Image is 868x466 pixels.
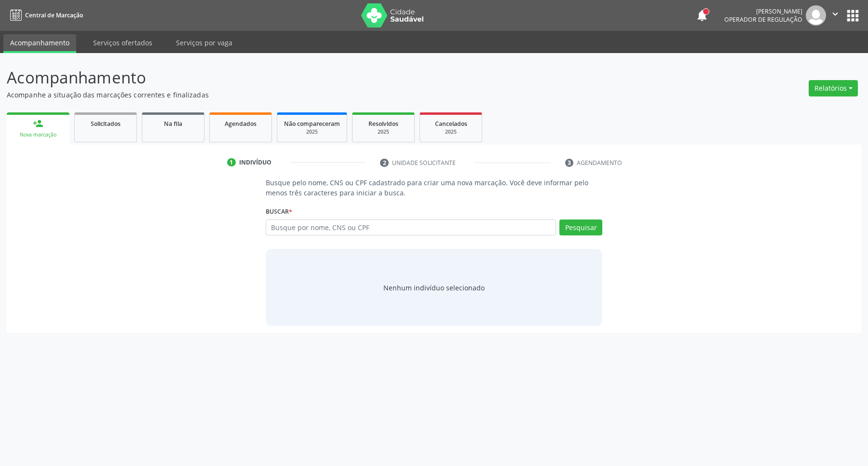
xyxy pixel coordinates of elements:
[86,34,159,51] a: Serviços ofertados
[266,205,292,219] label: Buscar
[3,34,76,53] a: Acompanhamento
[91,120,121,128] span: Solicitados
[809,80,858,96] button: Relatórios
[695,9,709,22] button: notifications
[14,131,63,138] div: Nova marcação
[559,219,602,236] button: Pesquisar
[359,128,407,136] div: 2025
[7,66,605,90] p: Acompanhamento
[383,283,485,293] div: Nenhum indivíduo selecionado
[7,7,83,23] a: Central de Marcação
[724,7,802,15] div: [PERSON_NAME]
[225,120,257,128] span: Agendados
[227,158,236,167] div: 1
[164,120,182,128] span: Na fila
[284,120,340,128] span: Não compareceram
[427,128,475,136] div: 2025
[806,5,826,26] img: img
[33,118,43,129] div: person_add
[844,7,861,24] button: apps
[435,120,467,128] span: Cancelados
[266,178,603,198] p: Busque pelo nome, CNS ou CPF cadastrado para criar uma nova marcação. Você deve informar pelo men...
[169,34,239,51] a: Serviços por vaga
[830,9,841,19] i: 
[724,15,802,24] span: Operador de regulação
[284,128,340,136] div: 2025
[7,90,605,100] p: Acompanhe a situação das marcações correntes e finalizadas
[25,11,83,19] span: Central de Marcação
[266,219,556,236] input: Busque por nome, CNS ou CPF
[826,5,844,26] button: 
[368,120,398,128] span: Resolvidos
[239,158,271,167] div: Indivíduo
